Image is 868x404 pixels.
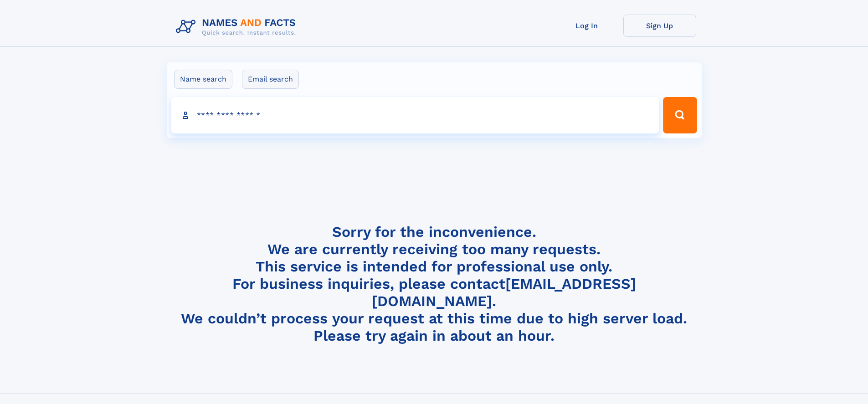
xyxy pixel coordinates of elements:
[174,70,232,89] label: Name search
[172,15,303,39] img: Logo Names and Facts
[172,223,696,345] h4: Sorry for the inconvenience. We are currently receiving too many requests. This service is intend...
[550,15,623,37] a: Log In
[372,275,636,310] a: [EMAIL_ADDRESS][DOMAIN_NAME]
[623,15,696,37] a: Sign Up
[663,97,697,133] button: Search Button
[242,70,299,89] label: Email search
[171,97,659,133] input: search input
